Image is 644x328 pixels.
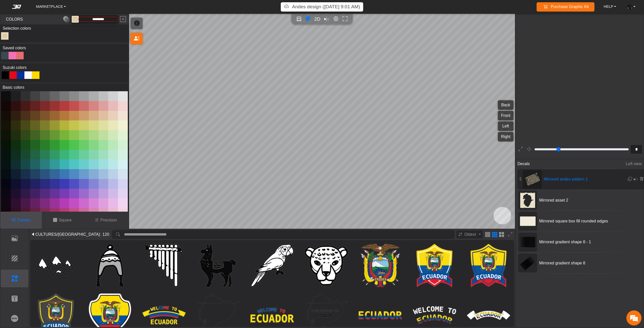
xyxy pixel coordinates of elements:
button: Duplicate [628,175,632,183]
div: #3b4a50FF [1,52,9,59]
button: Expand 2D editor [517,146,525,153]
span: 120 [102,231,109,238]
span: COLORS [3,16,47,22]
button: Mirror [633,175,638,183]
img: 2303: ecuador shield [359,244,402,287]
button: Size: small [485,230,491,239]
a: MARKETPLACE [34,3,68,11]
button: Current color [72,16,79,23]
span: CULTURES [35,231,57,238]
button: Precision [83,212,129,229]
div: #003399ff [17,71,24,79]
span: : [100,231,101,238]
p: Palette [18,217,30,223]
button: Square [42,212,84,229]
img: 628: alpaca andes mountains [196,244,240,287]
button: Open in Showroom [295,16,303,23]
button: Andes design ([DATE] 9:01 AM) [281,2,363,12]
img: 2305: ecuador shield 2 [467,244,510,287]
div: #f471b4FF [9,52,16,59]
label: Selection colors [3,25,31,31]
button: Left [498,121,514,131]
span: Left view [626,159,642,169]
div: #020202 [2,71,9,79]
button: Mirror all [323,16,330,23]
button: Size: medium [491,230,497,239]
img: 626: andes hat mountains [88,244,132,287]
a: Purchase Graphic Kit [540,2,591,12]
p: Andes design (Aug 27, 2025, 9:01:03 AM) [292,3,360,11]
label: Saved colors [0,44,28,52]
button: Color tool [304,16,312,23]
button: Right [498,132,514,142]
div: #ffd800 [32,71,39,79]
button: Palette [0,212,42,229]
span: Mirrored asset 2 [537,197,613,203]
button: CULTURES/[GEOGRAPHIC_DATA]:120 [30,230,110,239]
img: 2304: ecuador shield 1 [413,244,456,287]
img: 625: andes mountains [34,244,77,287]
img: 627: andes flute [142,244,186,287]
button: Oldest [456,230,483,239]
div: Color Toggle [0,25,129,42]
img: 631: andes puma [305,244,348,287]
span: Decals [517,159,530,169]
span: Oldest [464,232,476,237]
span: Mirrored gradient shape 8 - 1 [537,239,613,245]
div: #fcfdfcff [24,71,32,79]
span: Mirrored andes pattern 1 [542,176,617,182]
button: Toggle Transparency [63,15,69,24]
img: 629: parrot animal [251,244,294,287]
span: Mirrored gradient shape 8 [537,260,613,266]
a: HELP [602,3,618,11]
input: search asset [124,230,455,239]
label: Suzuki colors [0,64,29,71]
button: Full screen [342,16,349,23]
button: Back [498,100,514,110]
div: #e20a17ff [9,71,17,79]
div: #e56c70FF [16,52,24,59]
button: Save color [120,15,126,24]
button: Editor settings [332,16,340,23]
div: #DCCBA4FF [1,32,9,40]
button: 2D [314,16,321,23]
p: Square [59,217,72,223]
button: Change element position [518,175,523,183]
button: Front [498,111,514,120]
label: Basic colors [0,84,27,91]
button: Size: large [498,230,504,239]
span: Mirrored square box fill rounded edges [537,218,613,224]
span: 2D [314,16,320,22]
span: /[GEOGRAPHIC_DATA] [57,231,100,238]
button: Pan [525,146,533,153]
p: Precision [100,217,117,223]
button: Delete [639,175,644,183]
button: Expand Library [506,230,514,239]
